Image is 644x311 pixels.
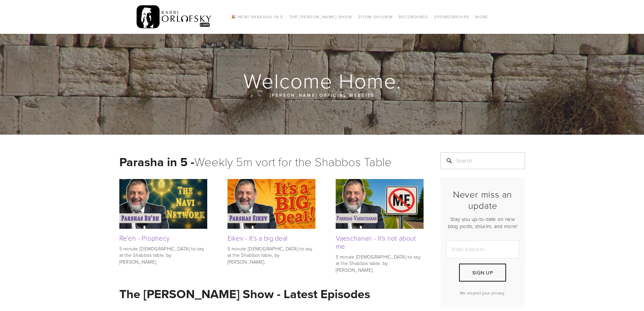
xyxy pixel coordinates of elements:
[119,245,207,265] p: 5 minute [DEMOGRAPHIC_DATA] to say at the Shabbos table, by [PERSON_NAME].
[119,179,207,228] img: Re'eh - Prophecy
[119,152,424,171] h1: Weekly 5m vort for the Shabbos Table
[472,269,493,276] span: Sign Up
[446,290,519,296] p: We respect your privacy.
[395,14,397,20] span: /
[285,14,287,20] span: /
[432,13,471,21] a: Sponsorships
[336,253,424,273] p: 5 minute [DEMOGRAPHIC_DATA] to say at the Shabbos table, by [PERSON_NAME].
[228,233,288,243] a: Eikev - It's a big deal
[160,91,484,99] p: [PERSON_NAME] official website
[336,179,424,228] img: Vaeschanan - It's not about me
[119,153,194,171] strong: Parasha in 5 -
[228,245,315,265] p: 5 minute [DEMOGRAPHIC_DATA] to say at the Shabbos table, by [PERSON_NAME].
[229,13,285,21] a: 🎉 NEW! Parasha in 5
[336,233,416,251] a: Vaeschanan - It's not about me
[472,14,473,20] span: /
[287,13,355,21] a: The [PERSON_NAME] Show
[473,13,491,21] a: More
[446,240,519,258] input: Email Address
[137,4,212,30] img: RabbiOrlofsky.com
[446,189,519,211] h2: Never miss an update
[459,264,506,282] button: Sign Up
[440,152,525,169] input: Search
[397,13,430,21] a: Recordings
[354,14,356,20] span: /
[356,13,395,21] a: Zoom Shiurim
[430,14,432,20] span: /
[119,233,170,243] a: Re'eh - Prophecy
[228,179,315,228] img: Eikev - It's a big deal
[119,70,526,91] h1: Welcome Home.
[119,285,370,303] strong: The [PERSON_NAME] Show - Latest Episodes
[446,216,519,230] p: Stay you up-to-date on new blog posts, shiurim, and more!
